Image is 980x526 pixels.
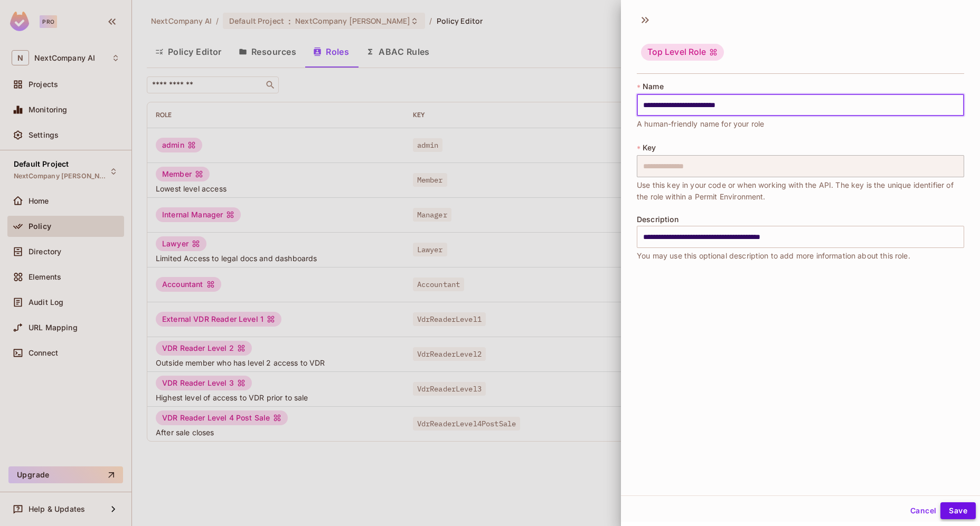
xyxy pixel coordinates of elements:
span: Key [643,144,656,152]
span: Description [637,215,679,224]
span: Use this key in your code or when working with the API. The key is the unique identifier of the r... [637,179,964,203]
button: Save [940,502,976,519]
div: Top Level Role [641,44,724,61]
span: A human-friendly name for your role [637,118,764,130]
button: Cancel [906,502,940,519]
span: You may use this optional description to add more information about this role. [637,250,910,262]
span: Name [643,82,664,91]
